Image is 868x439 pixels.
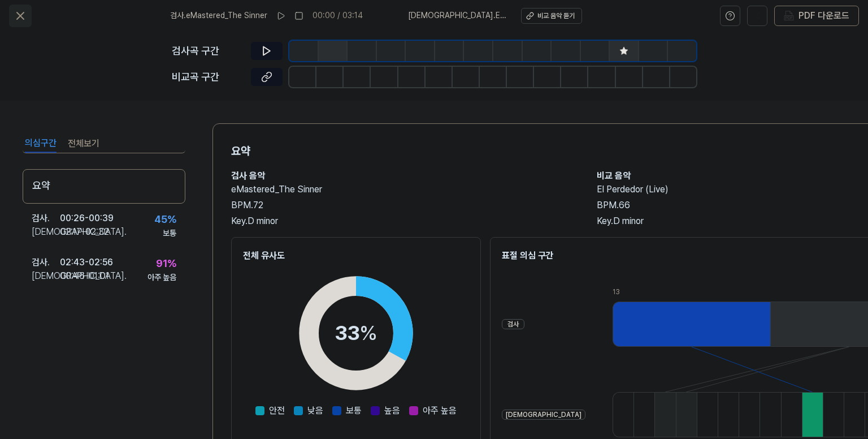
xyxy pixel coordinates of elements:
[307,404,323,418] span: 낮음
[23,169,185,204] div: 요약
[613,287,770,297] div: 13
[784,11,794,21] img: PDF Download
[60,256,113,269] div: 02:43 - 02:56
[32,269,60,283] div: [DEMOGRAPHIC_DATA] .
[798,8,849,23] div: PDF 다운로드
[725,10,735,21] svg: help
[423,404,457,418] span: 아주 높음
[243,249,469,262] h2: 전체 유사도
[32,256,60,269] div: 검사 .
[537,11,575,21] div: 비교 음악 듣기
[335,318,377,348] div: 33
[720,6,740,26] button: help
[502,410,585,420] div: [DEMOGRAPHIC_DATA]
[346,404,362,418] span: 보통
[313,10,363,21] div: 00:00 / 03:14
[32,225,60,239] div: [DEMOGRAPHIC_DATA] .
[231,183,574,196] h2: eMastered_The Sinner
[359,321,377,345] span: %
[156,256,176,272] div: 91 %
[231,214,574,228] div: Key. D minor
[163,228,176,239] div: 보통
[231,169,574,183] h2: 검사 음악
[32,212,60,225] div: 검사 .
[147,272,176,283] div: 아주 높음
[231,199,574,212] div: BPM. 72
[60,269,109,283] div: 00:46 - 01:01
[502,319,524,330] div: 검사
[170,10,267,21] span: 검사 . eMastered_The Sinner
[752,11,762,21] img: share
[782,6,852,25] button: PDF 다운로드
[60,212,114,225] div: 00:26 - 00:39
[269,404,285,418] span: 안전
[154,212,176,228] div: 45 %
[60,225,109,239] div: 02:17 - 02:32
[384,404,400,418] span: 높음
[25,135,57,153] button: 의심구간
[172,43,244,59] div: 검사곡 구간
[68,135,99,153] button: 전체보기
[172,69,244,85] div: 비교곡 구간
[408,10,507,21] span: [DEMOGRAPHIC_DATA] . El Perdedor (Live)
[521,8,582,24] button: 비교 음악 듣기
